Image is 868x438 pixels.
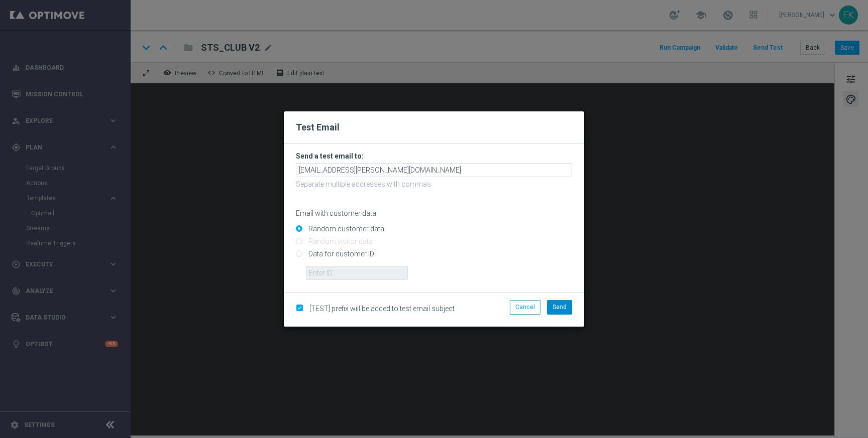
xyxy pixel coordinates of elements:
[306,224,384,233] label: Random customer data
[296,152,572,161] h3: Send a test email to:
[510,300,540,314] button: Cancel
[296,121,572,133] h2: Test Email
[553,304,567,311] span: Send
[547,300,572,314] button: Send
[296,209,572,218] p: Email with customer data
[296,180,572,189] p: Separate multiple addresses with commas
[309,305,455,313] span: [TEST] prefix will be added to test email subject
[306,266,408,280] input: Enter ID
